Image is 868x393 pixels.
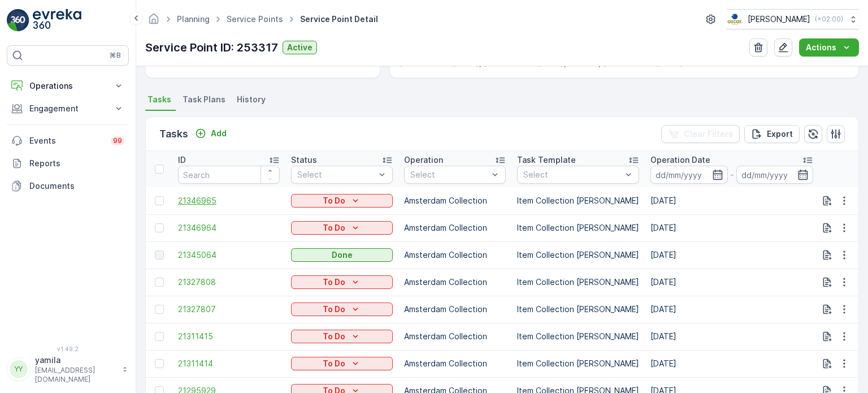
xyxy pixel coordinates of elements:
button: Operations [7,75,129,97]
p: [PERSON_NAME] [748,14,810,25]
a: 21311414 [178,358,280,369]
div: Toggle Row Selected [155,251,164,260]
p: ID [178,154,186,166]
span: 21345064 [178,249,280,261]
button: To Do [291,275,393,289]
div: Toggle Row Selected [155,332,164,341]
td: [DATE] [645,241,819,269]
td: [DATE] [645,187,819,214]
button: Actions [799,38,859,57]
button: Active [283,41,317,54]
p: Select [410,169,488,180]
p: Engagement [29,103,106,114]
td: Item Collection [PERSON_NAME] [511,187,645,214]
a: 21346965 [178,195,280,206]
p: Operations [29,80,106,92]
img: basis-logo_rgb2x.png [727,13,743,25]
p: Operation [404,154,443,166]
a: Events99 [7,129,129,152]
p: yamila [35,355,116,366]
td: Item Collection [PERSON_NAME] [511,214,645,241]
div: Toggle Row Selected [155,278,164,287]
div: Toggle Row Selected [155,305,164,314]
div: Toggle Row Selected [155,359,164,368]
a: 21327807 [178,304,280,315]
p: Actions [806,42,836,53]
button: To Do [291,330,393,343]
td: Amsterdam Collection [398,214,511,241]
a: Documents [7,175,129,197]
p: - [730,168,734,182]
td: Amsterdam Collection [398,296,511,323]
span: History [237,94,266,105]
a: Service Points [227,14,283,24]
p: [EMAIL_ADDRESS][DOMAIN_NAME] [35,366,116,384]
a: Homepage [147,17,160,27]
p: 99 [113,136,122,145]
a: 21346964 [178,222,280,234]
button: To Do [291,194,393,208]
p: Export [767,128,793,140]
a: 21311415 [178,331,280,342]
span: Service Point Detail [298,14,380,25]
p: To Do [323,304,345,315]
button: To Do [291,303,393,316]
p: Clear Filters [684,128,733,140]
p: To Do [323,195,345,206]
td: [DATE] [645,214,819,241]
p: Select [523,169,622,180]
p: Documents [29,180,124,192]
button: Done [291,248,393,262]
button: To Do [291,221,393,235]
p: Tasks [159,126,188,142]
input: dd/mm/yyyy [736,166,814,184]
p: Status [291,154,317,166]
img: logo_light-DOdMpM7g.png [33,9,81,32]
div: Toggle Row Selected [155,223,164,232]
td: Item Collection [PERSON_NAME] [511,323,645,350]
td: Item Collection [PERSON_NAME] [511,241,645,269]
td: Item Collection [PERSON_NAME] [511,350,645,377]
p: Events [29,135,104,146]
div: Toggle Row Selected [155,196,164,205]
td: [DATE] [645,296,819,323]
p: Service Point ID: 253317 [145,39,278,56]
p: Add [211,128,227,139]
span: Task Plans [183,94,225,105]
td: Item Collection [PERSON_NAME] [511,296,645,323]
button: Export [744,125,800,143]
button: To Do [291,357,393,370]
button: YYyamila[EMAIL_ADDRESS][DOMAIN_NAME] [7,355,129,384]
p: To Do [323,277,345,288]
p: Done [332,249,353,261]
p: Task Template [517,154,576,166]
td: [DATE] [645,323,819,350]
p: ⌘B [110,51,121,60]
a: Planning [177,14,210,24]
td: Amsterdam Collection [398,323,511,350]
p: Select [297,169,375,180]
p: To Do [323,331,345,342]
td: [DATE] [645,350,819,377]
td: Amsterdam Collection [398,241,511,269]
td: [DATE] [645,269,819,296]
p: To Do [323,358,345,369]
td: Amsterdam Collection [398,269,511,296]
input: dd/mm/yyyy [650,166,728,184]
input: Search [178,166,280,184]
a: 21327808 [178,277,280,288]
div: YY [10,360,28,378]
p: ( +02:00 ) [815,15,843,24]
button: Clear Filters [661,125,740,143]
td: Amsterdam Collection [398,350,511,377]
td: Item Collection [PERSON_NAME] [511,269,645,296]
td: Amsterdam Collection [398,187,511,214]
button: Engagement [7,97,129,120]
span: Tasks [147,94,171,105]
p: Operation Date [650,154,710,166]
